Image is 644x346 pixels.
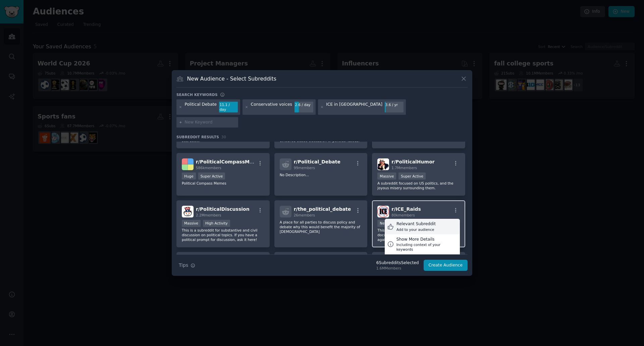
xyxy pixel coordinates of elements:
[176,135,219,139] span: Subreddit Results
[396,227,436,232] div: Add to your audience
[377,172,396,180] div: Massive
[377,228,460,242] p: This is a space to share, search for, and document ICE-related incidents. We stand against the de...
[396,237,458,243] div: Show More Details
[182,206,194,217] img: PoliticalDiscussion
[391,159,434,164] span: r/ PoliticalHumor
[182,181,264,186] p: Political Compass Memes
[221,135,226,139] span: 30
[280,172,362,177] p: No Description...
[294,102,313,108] div: 2.6 / day
[182,220,201,227] div: Massive
[391,213,415,217] span: 80k members
[280,220,362,234] p: A place for all parties to discuss policy and debate why this would benefit the majority of [DEMO...
[294,206,351,212] span: r/ the_political_debate
[219,102,238,112] div: 11.1 / day
[203,220,230,227] div: High Activity
[391,206,421,212] span: r/ ICE_Raids
[294,213,315,217] span: 26 members
[376,260,419,266] div: 6 Subreddit s Selected
[251,102,292,112] div: Conservative voices
[398,172,426,180] div: Super Active
[176,259,198,271] button: Tips
[326,102,382,112] div: ICE in [GEOGRAPHIC_DATA]
[377,181,460,190] p: A subreddit focused on US politics, and the joyous misery surrounding them.
[424,260,468,271] button: Create Audience
[196,213,221,217] span: 2.2M members
[198,172,225,180] div: Super Active
[182,158,194,170] img: PoliticalCompassMemes
[396,221,436,227] div: Relevant Subreddit
[179,262,188,269] span: Tips
[176,92,218,97] h3: Search keywords
[396,242,458,252] div: Including context of your keywords
[187,75,276,82] h3: New Audience - Select Subreddits
[196,166,221,170] span: 586k members
[376,266,419,270] div: 1.6M Members
[182,172,196,180] div: Huge
[196,159,264,164] span: r/ PoliticalCompassMemes
[185,102,217,112] div: Political Debate
[196,206,250,212] span: r/ PoliticalDiscussion
[385,102,404,108] div: 3.6 / yr
[377,206,389,217] img: ICE_Raids
[377,220,390,227] div: New
[182,228,264,242] p: This is a subreddit for substantive and civil discussion on political topics. If you have a polit...
[294,159,340,164] span: r/ Political_Debate
[391,166,417,170] span: 1.7M members
[185,119,236,126] input: New Keyword
[377,158,389,170] img: PoliticalHumor
[294,166,315,170] span: 99 members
